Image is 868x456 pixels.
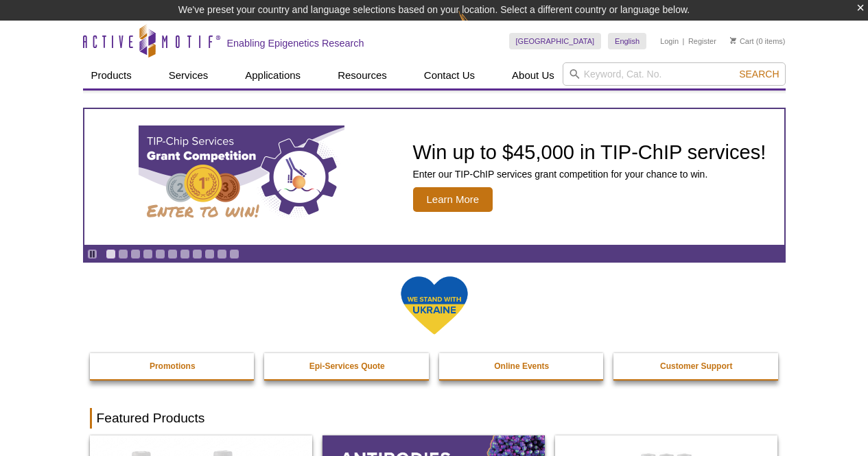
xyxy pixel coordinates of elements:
a: [GEOGRAPHIC_DATA] [509,33,602,49]
strong: Promotions [150,361,196,371]
a: Customer Support [613,353,779,379]
a: English [608,33,646,49]
p: Enter our TIP-ChIP services grant competition for your chance to win. [413,168,766,180]
a: Promotions [90,353,256,379]
button: Search [735,68,783,80]
a: Go to slide 3 [130,249,141,259]
h2: Featured Products [90,408,779,429]
a: Resources [329,62,395,88]
span: Search [739,69,779,80]
a: Products [83,62,140,88]
li: | [683,33,685,49]
img: We Stand With Ukraine [400,275,469,336]
a: Applications [237,62,309,88]
a: Go to slide 2 [118,249,128,259]
input: Keyword, Cat. No. [563,62,786,86]
a: Register [688,36,716,46]
a: Online Events [439,353,605,379]
a: Go to slide 11 [229,249,239,259]
article: TIP-ChIP Services Grant Competition [84,109,784,245]
strong: Epi-Services Quote [309,361,385,371]
a: Toggle autoplay [87,249,97,259]
a: Services [161,62,217,88]
li: (0 items) [730,33,786,49]
a: Go to slide 4 [143,249,153,259]
strong: Customer Support [660,361,732,371]
a: Go to slide 7 [180,249,190,259]
strong: Online Events [494,361,549,371]
a: Go to slide 9 [204,249,215,259]
span: Learn More [413,187,493,212]
img: Your Cart [730,37,736,44]
img: TIP-ChIP Services Grant Competition [139,125,344,228]
a: Epi-Services Quote [264,353,430,379]
a: Cart [730,36,754,46]
a: Contact Us [416,62,483,88]
h2: Enabling Epigenetics Research [227,37,364,49]
a: Login [660,36,679,46]
a: TIP-ChIP Services Grant Competition Win up to $45,000 in TIP-ChIP services! Enter our TIP-ChIP se... [84,109,784,245]
a: Go to slide 10 [217,249,227,259]
a: Go to slide 8 [192,249,202,259]
h2: Win up to $45,000 in TIP-ChIP services! [413,142,766,163]
a: Go to slide 5 [155,249,165,259]
a: About Us [504,62,563,88]
a: Go to slide 6 [167,249,178,259]
a: Go to slide 1 [106,249,116,259]
img: Change Here [458,10,495,43]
